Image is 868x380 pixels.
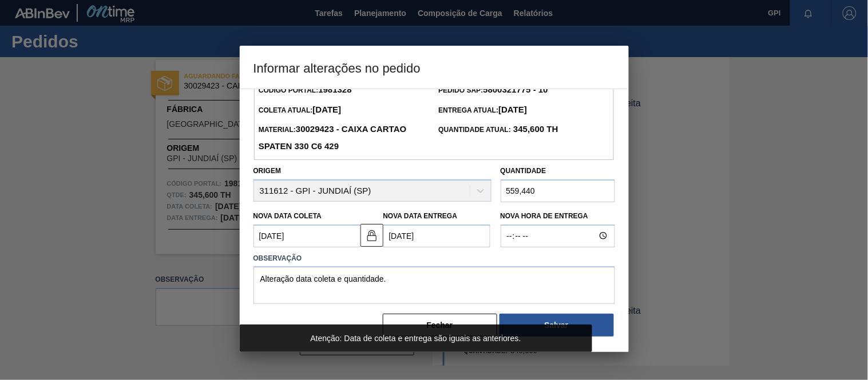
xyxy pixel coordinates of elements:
label: Nova Hora de Entrega [501,208,615,225]
label: Observação [253,250,615,267]
label: Quantidade [501,167,546,175]
label: Origem [253,167,282,175]
button: Fechar [383,314,497,337]
span: Material: [259,126,407,151]
span: Atenção: Data de coleta e entrega são iguais as anteriores. [310,334,521,343]
strong: [DATE] [498,105,527,114]
strong: 30029423 - CAIXA CARTAO SPATEN 330 C6 429 [259,124,407,151]
strong: 1981328 [318,85,351,94]
label: Nova Data Entrega [383,212,458,220]
button: Salvar [500,314,614,337]
textarea: Alteração data coleta e quantidade. [253,266,615,304]
span: Coleta Atual: [259,106,341,114]
span: Quantidade Atual: [439,126,558,134]
input: dd/mm/yyyy [383,225,490,247]
label: Nova Data Coleta [253,212,322,220]
span: Código Portal: [259,86,352,94]
strong: 345,600 TH [511,124,558,134]
strong: [DATE] [313,105,342,114]
button: locked [360,224,383,247]
h3: Informar alterações no pedido [240,46,629,89]
span: Pedido SAP: [439,86,548,94]
input: dd/mm/yyyy [253,225,360,247]
span: Entrega Atual: [439,106,528,114]
strong: 5800321775 - 10 [483,85,548,94]
img: locked [365,229,379,242]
